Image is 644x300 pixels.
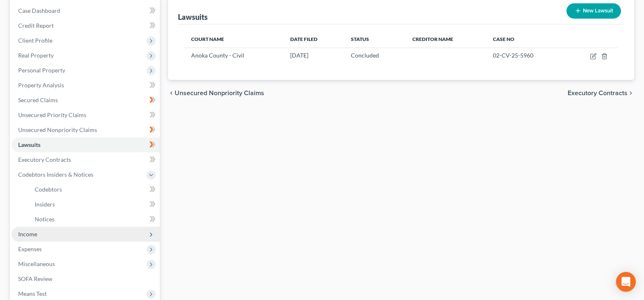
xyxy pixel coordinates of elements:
[28,182,160,197] a: Codebtors
[18,126,97,133] span: Unsecured Nonpriority Claims
[412,36,453,42] span: Creditor Name
[290,52,308,59] span: [DATE]
[12,78,160,93] a: Property Analysis
[616,272,636,292] div: Open Intercom Messenger
[18,7,60,14] span: Case Dashboard
[350,36,369,42] span: Status
[18,260,55,267] span: Miscellaneous
[12,18,160,33] a: Credit Report
[168,90,175,96] i: chevron_left
[168,90,264,96] button: chevron_left Unsecured Nonpriority Claims
[18,171,93,178] span: Codebtors Insiders & Notices
[12,122,160,137] a: Unsecured Nonpriority Claims
[568,90,627,96] span: Executory Contracts
[18,245,42,252] span: Expenses
[28,212,160,227] a: Notices
[350,52,379,59] span: Concluded
[566,3,621,19] button: New Lawsuit
[12,108,160,122] a: Unsecured Priority Claims
[175,90,264,96] span: Unsecured Nonpriority Claims
[35,201,55,208] span: Insiders
[12,137,160,152] a: Lawsuits
[28,197,160,212] a: Insiders
[18,67,65,74] span: Personal Property
[568,90,634,96] button: Executory Contracts chevron_right
[18,141,40,148] span: Lawsuits
[290,36,317,42] span: Date Filed
[178,12,208,22] div: Lawsuits
[12,3,160,18] a: Case Dashboard
[35,186,62,193] span: Codebtors
[35,216,54,223] span: Notices
[18,22,54,29] span: Credit Report
[18,156,71,163] span: Executory Contracts
[191,36,224,42] span: Court Name
[18,82,64,89] span: Property Analysis
[12,152,160,167] a: Executory Contracts
[493,52,533,59] span: 02-CV-25-5960
[493,36,514,42] span: Case No
[18,275,52,282] span: SOFA Review
[18,37,52,44] span: Client Profile
[12,271,160,286] a: SOFA Review
[191,52,244,59] span: Anoka County - Civil
[18,52,54,59] span: Real Property
[18,230,37,238] span: Income
[18,96,58,103] span: Secured Claims
[12,93,160,108] a: Secured Claims
[18,111,86,118] span: Unsecured Priority Claims
[18,290,47,297] span: Means Test
[627,90,634,96] i: chevron_right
